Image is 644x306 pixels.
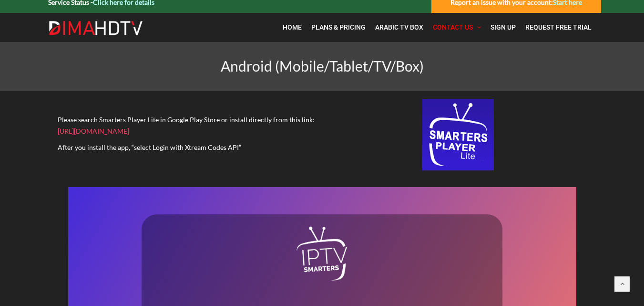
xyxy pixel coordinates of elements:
a: [URL][DOMAIN_NAME] [58,127,129,135]
a: Request Free Trial [521,18,596,37]
a: Contact Us [428,18,486,37]
span: Sign Up [491,23,516,31]
a: Back to top [614,276,630,292]
a: Arabic TV Box [370,18,428,37]
a: Sign Up [486,18,521,37]
span: After you install the app, “select Login with Xtream Codes API” [58,143,241,151]
img: Dima HDTV [48,21,143,36]
span: Contact Us [433,23,473,31]
span: Please search Smarters Player Lite in Google Play Store or install directly from this link: [58,116,315,124]
a: Home [278,18,307,37]
span: Home [283,23,302,31]
span: Arabic TV Box [375,23,423,31]
a: Plans & Pricing [307,18,370,37]
span: Android (Mobile/Tablet/TV/Box) [221,57,424,74]
span: Request Free Trial [525,23,592,31]
span: Plans & Pricing [311,23,366,31]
